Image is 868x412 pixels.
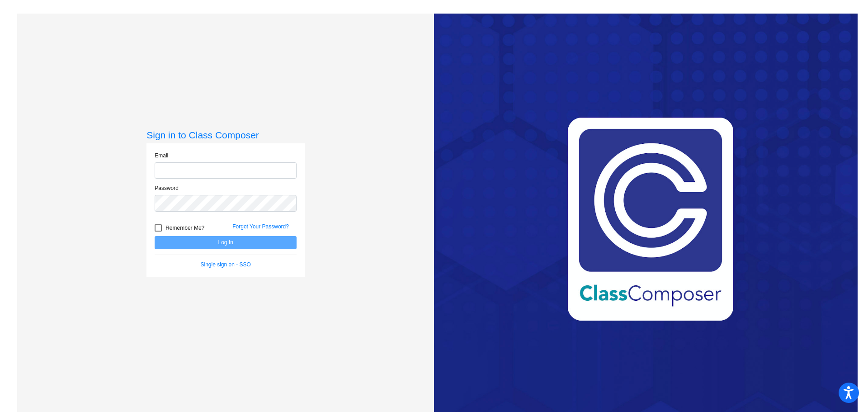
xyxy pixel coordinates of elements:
span: Remember Me? [165,223,204,233]
label: Email [155,152,168,160]
button: Log In [155,236,297,249]
h3: Sign in to Class Composer [146,129,305,141]
label: Password [155,184,179,192]
a: Single sign on - SSO [201,261,251,268]
a: Forgot Your Password? [232,223,289,230]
